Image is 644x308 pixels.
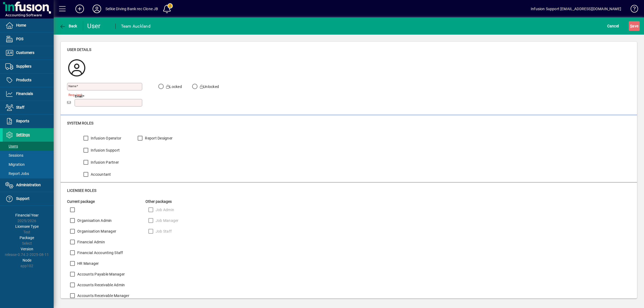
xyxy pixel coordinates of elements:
span: Users [5,144,18,148]
span: Administration [16,183,41,187]
a: Report Jobs [3,169,54,178]
a: Staff [3,101,54,114]
span: System roles [67,121,93,125]
a: Customers [3,46,54,60]
span: Node [23,258,31,262]
button: Add [71,4,88,14]
label: Accounts Receivable Manager [76,293,129,298]
label: Financial Admin [76,239,105,245]
span: Cancel [607,22,619,30]
mat-label: Email [75,94,83,98]
a: Reports [3,115,54,128]
app-page-header-button: Back [54,21,83,31]
span: ave [630,22,638,30]
span: Sessions [5,153,23,157]
span: Migration [5,162,25,167]
span: Licensee Type [15,224,39,229]
button: Back [58,21,79,31]
span: Financials [16,91,33,96]
label: HR Manager [76,261,99,266]
a: Products [3,74,54,87]
span: S [630,24,632,28]
span: Home [16,23,26,27]
span: Financial Year [15,213,39,217]
span: Version [21,247,33,251]
a: Suppliers [3,60,54,73]
span: POS [16,37,23,41]
span: Customers [16,50,34,55]
a: Home [3,19,54,32]
span: Products [16,78,31,82]
span: Back [59,24,77,28]
span: Staff [16,105,24,109]
label: Organisation Admin [76,218,112,223]
a: Migration [3,160,54,169]
a: Users [3,142,54,151]
span: Suppliers [16,64,31,68]
span: Licensee roles [67,188,96,193]
div: Infusion Support [EMAIL_ADDRESS][DOMAIN_NAME] [531,5,621,13]
button: Cancel [606,21,620,31]
mat-error: Required [68,92,138,97]
button: Profile [88,4,105,14]
label: Organisation Manager [76,229,116,234]
label: Infusion Operator [90,135,121,141]
a: Administration [3,178,54,192]
div: Selkie Diving Bank rec Clone JB [105,5,158,13]
div: User [87,22,110,30]
span: Reports [16,119,29,123]
label: Accounts Receivable Admin [76,282,125,288]
label: Accountant [90,172,111,177]
label: Accounts Payable Manager [76,272,125,277]
a: Sessions [3,151,54,160]
div: Team Auckland [121,22,151,31]
label: Report Designer [144,135,173,141]
label: Infusion Partner [90,160,119,165]
span: Support [16,196,30,201]
label: Unlocked [199,84,219,89]
mat-label: Name [68,84,76,88]
span: Report Jobs [5,171,29,176]
label: Locked [165,84,182,89]
span: Current package [67,199,95,204]
span: Other packages [145,199,172,204]
a: Support [3,192,54,206]
label: Infusion Support [90,148,120,153]
span: Settings [16,133,30,137]
a: Financials [3,87,54,101]
a: POS [3,32,54,46]
a: Knowledge Base [627,1,637,19]
label: Financial Accounting Staff [76,250,123,255]
span: User details [67,47,91,52]
span: Package [20,236,34,240]
button: Save [629,21,640,31]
